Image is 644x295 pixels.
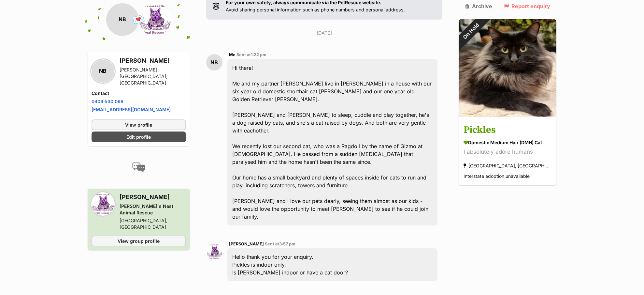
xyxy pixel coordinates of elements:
img: Robyn's Nest Animal Rescue profile pic [92,193,114,215]
a: View profile [92,119,186,130]
span: Sent at [236,52,266,57]
a: Edit profile [92,132,186,142]
a: Pickles Domestic Medium Hair (DMH) Cat I absolutely adore humans [GEOGRAPHIC_DATA], [GEOGRAPHIC_D... [459,118,556,186]
img: Robyn's Nest Animal Rescue profile pic [139,3,171,36]
a: On Hold [459,112,556,118]
div: On Hold [450,10,492,53]
img: Pickles [459,19,556,117]
div: [GEOGRAPHIC_DATA], [GEOGRAPHIC_DATA] [120,217,186,230]
a: Report enquiry [504,3,550,9]
span: 💌 [131,13,146,27]
span: Sent at [265,241,295,246]
span: Me [229,52,236,57]
a: Archive [465,3,492,9]
div: NB [106,3,139,36]
div: [PERSON_NAME]'s Nest Animal Rescue [120,203,186,216]
a: View group profile [92,236,186,246]
span: View group profile [118,238,160,244]
h3: Pickles [464,123,551,138]
h3: [PERSON_NAME] [120,193,186,202]
img: Robyn Hunter profile pic [206,243,222,260]
div: [PERSON_NAME][GEOGRAPHIC_DATA], [GEOGRAPHIC_DATA] [120,67,186,86]
h3: [PERSON_NAME] [120,56,186,65]
a: 0404 530 099 [92,99,123,104]
span: Edit profile [126,133,151,140]
p: [DATE] [206,29,443,36]
div: Domestic Medium Hair (DMH) Cat [464,139,551,146]
div: NB [92,60,114,83]
div: Hello thank you for your enquiry. Pickles is indoor only. Is [PERSON_NAME] indoor or have a cat d... [227,248,438,281]
div: I absolutely adore humans [464,148,551,157]
div: NB [206,54,222,70]
div: [GEOGRAPHIC_DATA], [GEOGRAPHIC_DATA] [464,162,551,170]
img: conversation-icon-4a6f8262b818ee0b60e3300018af0b2d0b884aa5de6e9bcb8d3d4eeb1a70a7c4.svg [132,163,145,172]
span: Interstate adoption unavailable [464,174,530,179]
span: 1:22 pm [251,52,266,57]
div: Hi there! Me and my partner [PERSON_NAME] live in [PERSON_NAME] in a house with our six year old ... [227,59,438,225]
h4: Contact [92,90,186,97]
span: View profile [125,121,152,128]
a: [EMAIL_ADDRESS][DOMAIN_NAME] [92,107,171,112]
span: [PERSON_NAME] [229,241,264,246]
span: 3:57 pm [279,241,295,246]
